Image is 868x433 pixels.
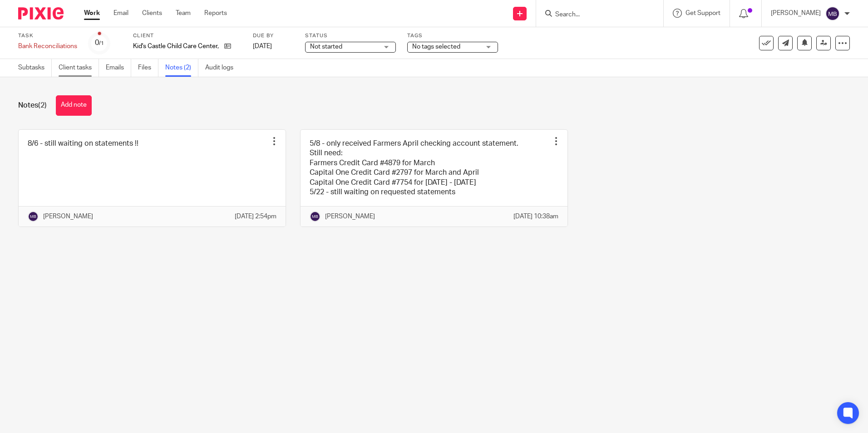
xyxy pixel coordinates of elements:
[99,41,104,46] small: /1
[325,212,375,221] p: [PERSON_NAME]
[106,59,131,77] a: Emails
[513,212,558,221] p: [DATE] 10:38am
[18,7,64,20] img: Pixie
[142,9,162,18] a: Clients
[407,32,498,39] label: Tags
[825,6,840,21] img: svg%3E
[771,9,821,18] p: [PERSON_NAME]
[138,59,158,77] a: Files
[28,211,39,222] img: svg%3E
[113,9,128,18] a: Email
[253,43,272,49] span: [DATE]
[554,11,636,19] input: Search
[43,212,93,221] p: [PERSON_NAME]
[18,32,77,39] label: Task
[412,44,460,50] span: No tags selected
[205,59,240,77] a: Audit logs
[18,101,47,110] h1: Notes
[84,9,100,18] a: Work
[253,32,294,39] label: Due by
[176,9,191,18] a: Team
[95,38,104,48] div: 0
[18,42,77,51] div: Bank Reconciliations
[686,10,720,16] span: Get Support
[56,95,92,116] button: Add note
[59,59,99,77] a: Client tasks
[204,9,227,18] a: Reports
[133,42,220,51] p: Kid's Castle Child Care Center, Inc.
[310,44,342,50] span: Not started
[235,212,276,221] p: [DATE] 2:54pm
[38,102,47,109] span: (2)
[305,32,396,39] label: Status
[165,59,198,77] a: Notes (2)
[310,211,321,222] img: svg%3E
[133,32,242,39] label: Client
[18,59,52,77] a: Subtasks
